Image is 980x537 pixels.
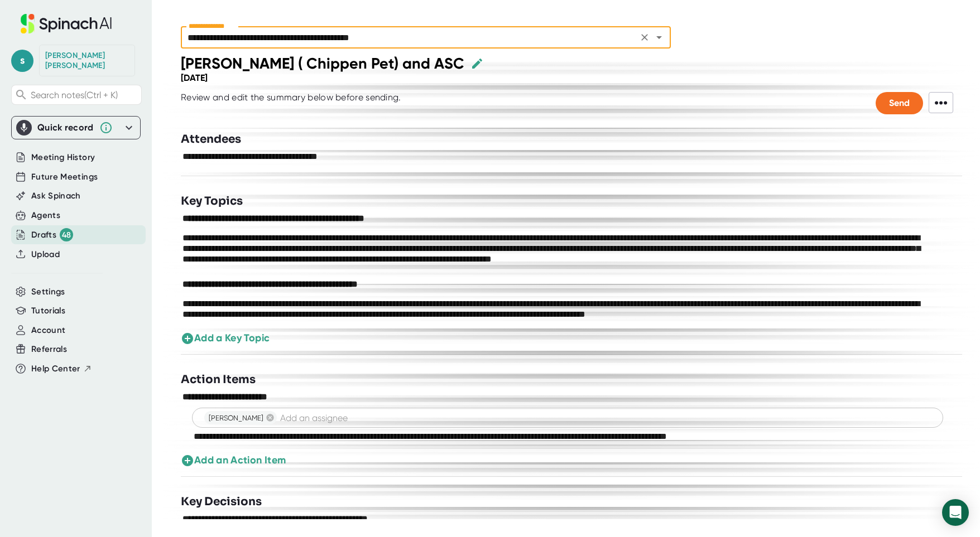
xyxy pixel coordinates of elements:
input: Add an assignee [278,410,932,425]
button: Add a Key Topic [181,331,270,346]
button: Account [31,324,65,337]
span: Search notes (Ctrl + K) [31,90,118,100]
div: Quick record [37,122,94,133]
button: Clear [637,30,652,45]
div: [PERSON_NAME] [204,411,277,424]
span: ••• [929,92,953,113]
span: [PERSON_NAME] [204,413,268,423]
button: Agents [31,209,60,222]
div: Stephanie Jacquez [45,51,129,70]
div: 48 [60,228,73,241]
div: Open Intercom Messenger [942,499,969,526]
h3: Action Items [181,371,256,388]
div: [DATE] [181,72,208,83]
button: Send [876,92,923,114]
button: Ask Spinach [31,190,81,202]
button: Referrals [31,343,67,356]
span: Send [889,98,910,108]
h3: Attendees [181,131,241,148]
button: Tutorials [31,304,65,317]
button: Open [651,30,667,45]
button: Future Meetings [31,171,98,183]
h3: Key Topics [181,193,243,210]
div: [PERSON_NAME] ( Chippen Pet) and ASC [181,54,464,72]
button: Help Center [31,362,92,375]
div: Drafts [31,228,73,241]
span: s [11,50,33,72]
button: Settings [31,286,65,298]
div: Review and edit the summary below before sending. [181,92,401,114]
span: Help Center [31,362,80,375]
button: Upload [31,248,60,261]
button: Add an Action Item [181,453,286,468]
h3: Key Decisions [181,494,262,510]
div: Quick record [16,117,136,139]
button: Meeting History [31,151,95,164]
button: Drafts 48 [31,228,73,241]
